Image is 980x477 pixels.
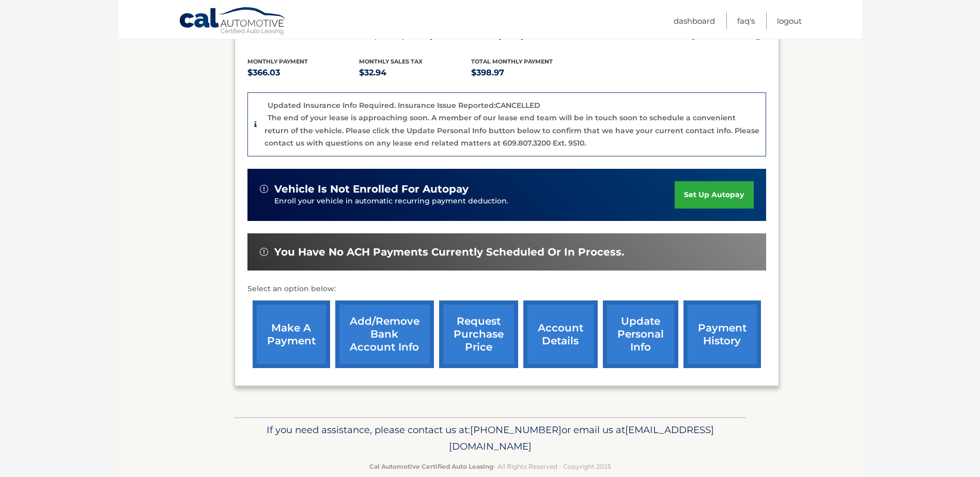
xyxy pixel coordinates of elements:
img: alert-white.svg [260,248,268,256]
p: Select an option below: [247,283,766,295]
a: Add/Remove bank account info [335,300,434,368]
span: Monthly Payment [247,58,308,65]
span: Monthly sales Tax [359,58,423,65]
a: Cal Automotive [179,7,287,37]
p: $398.97 [471,66,583,80]
p: If you need assistance, please contact us at: or email us at [241,422,739,455]
img: alert-white.svg [260,185,268,193]
span: vehicle is not enrolled for autopay [274,183,469,196]
a: request purchase price [439,300,518,368]
p: $32.94 [359,66,471,80]
span: Total Monthly Payment [471,58,553,65]
p: The end of your lease is approaching soon. A member of our lease end team will be in touch soon t... [265,113,759,148]
p: - All Rights Reserved - Copyright 2025 [241,461,739,472]
a: Logout [777,12,802,29]
a: set up autopay [675,181,753,209]
span: [EMAIL_ADDRESS][DOMAIN_NAME] [449,424,714,452]
a: make a payment [253,300,330,368]
a: update personal info [603,300,678,368]
a: Dashboard [674,12,715,29]
a: account details [523,300,598,368]
strong: Cal Automotive Certified Auto Leasing [369,463,493,470]
p: Enroll your vehicle in automatic recurring payment deduction. [274,196,675,207]
span: You have no ACH payments currently scheduled or in process. [274,246,624,259]
a: payment history [683,300,761,368]
a: FAQ's [737,12,755,29]
span: [PHONE_NUMBER] [470,424,562,436]
p: $366.03 [247,66,360,80]
p: Updated Insurance Info Required. Insurance Issue Reported:CANCELLED [268,101,540,110]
